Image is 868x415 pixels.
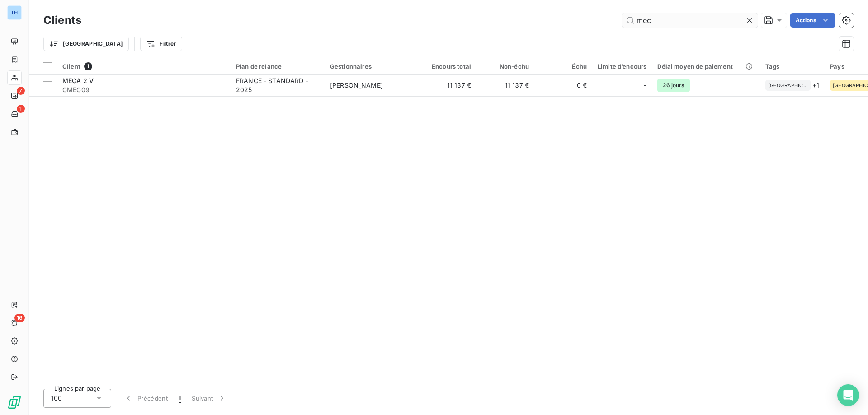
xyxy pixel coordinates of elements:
button: [GEOGRAPHIC_DATA] [43,37,129,51]
img: Logo LeanPay [7,395,22,410]
div: Non-échu [482,63,529,70]
span: 1 [17,105,25,113]
span: CMEC09 [62,85,225,94]
span: [GEOGRAPHIC_DATA] [768,83,808,88]
span: - [644,81,646,90]
div: Open Intercom Messenger [837,384,859,406]
h3: Clients [43,12,81,28]
div: Plan de relance [236,63,319,70]
div: Échu [540,63,587,70]
span: MECA 2 V [62,77,94,84]
span: 7 [17,87,25,95]
td: 11 137 € [419,75,476,96]
input: Rechercher [622,13,758,28]
div: Encours total [424,63,471,70]
button: 1 [173,389,186,408]
span: 1 [179,394,181,403]
div: Délai moyen de paiement [657,63,754,70]
div: TH [7,5,22,20]
span: 1 [84,62,92,70]
span: [PERSON_NAME] [330,81,383,89]
div: Tags [765,63,819,70]
td: 11 137 € [476,75,534,96]
div: Limite d’encours [598,63,646,70]
span: 100 [51,394,62,403]
button: Filtrer [140,37,182,51]
span: 26 jours [657,79,689,92]
td: 0 € [534,75,592,96]
button: Actions [790,13,835,28]
button: Précédent [118,389,173,408]
div: FRANCE - STANDARD - 2025 [236,76,319,94]
span: 16 [14,314,25,322]
span: Client [62,63,80,70]
button: Suivant [186,389,232,408]
span: + 1 [812,80,819,90]
div: Gestionnaires [330,63,413,70]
